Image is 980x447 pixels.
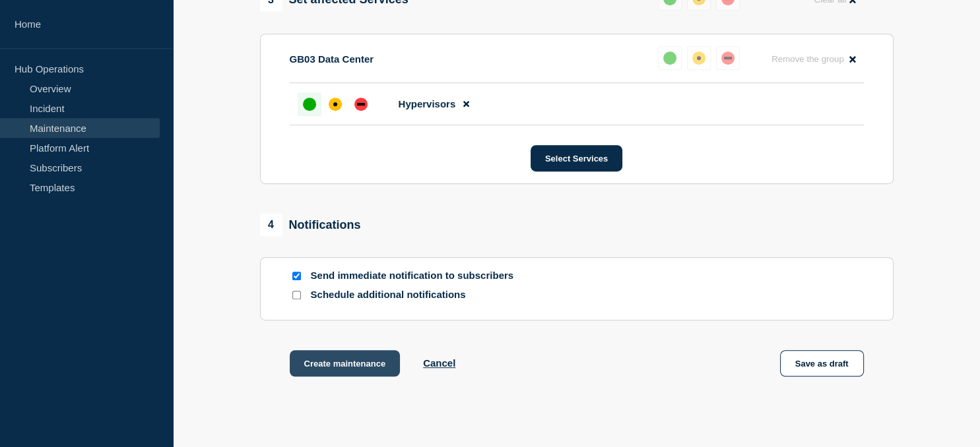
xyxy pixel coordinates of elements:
button: Remove the group [764,46,864,72]
p: Schedule additional notifications [311,289,522,301]
div: up [303,98,316,111]
button: up [658,46,682,70]
button: Create maintenance [290,350,401,376]
button: Cancel [423,357,455,369]
button: Save as draft [780,350,864,376]
div: affected [692,51,705,65]
button: down [716,46,740,70]
input: Send immediate notification to subscribers [292,272,301,280]
div: Notifications [260,214,361,236]
span: Hypervisors [399,98,456,109]
button: Select Services [531,145,622,171]
p: Send immediate notification to subscribers [311,270,522,282]
p: GB03 Data Center [290,53,374,65]
input: Schedule additional notifications [292,291,301,299]
div: down [721,51,735,65]
span: Remove the group [771,54,844,64]
span: 4 [260,214,282,236]
div: up [663,51,676,65]
div: down [354,98,368,111]
button: affected [687,46,711,70]
div: affected [329,98,342,111]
